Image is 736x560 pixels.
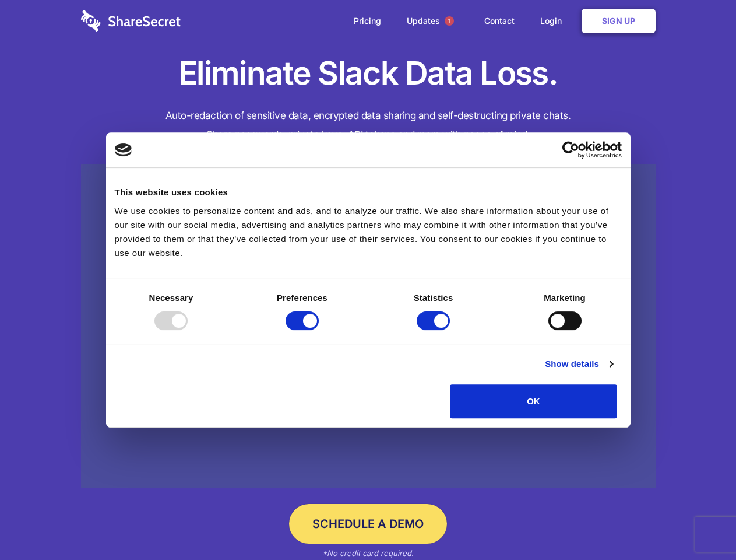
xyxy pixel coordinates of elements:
span: 1 [445,16,454,26]
strong: Statistics [414,293,453,303]
a: Login [529,3,579,39]
img: logo [115,143,132,156]
a: Sign Up [582,9,656,33]
strong: Marketing [544,293,586,303]
div: This website uses cookies [115,185,622,199]
h4: Auto-redaction of sensitive data, encrypted data sharing and self-destructing private chats. Shar... [81,106,656,145]
a: Wistia video thumbnail [81,164,656,488]
strong: Necessary [149,293,193,303]
div: We use cookies to personalize content and ads, and to analyze our traffic. We also share informat... [115,204,622,260]
button: OK [450,384,617,418]
a: Usercentrics Cookiebot - opens in a new window [520,141,622,159]
em: *No credit card required. [322,548,414,558]
a: Schedule a Demo [289,504,447,544]
img: logo-wordmark-white-trans-d4663122ce5f474addd5e946df7df03e33cb6a1c49d2221995e7729f52c070b2.svg [81,10,181,32]
a: Pricing [342,3,393,39]
strong: Preferences [277,293,327,303]
h1: Eliminate Slack Data Loss. [81,52,656,94]
a: Contact [473,3,526,39]
a: Show details [545,357,612,371]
